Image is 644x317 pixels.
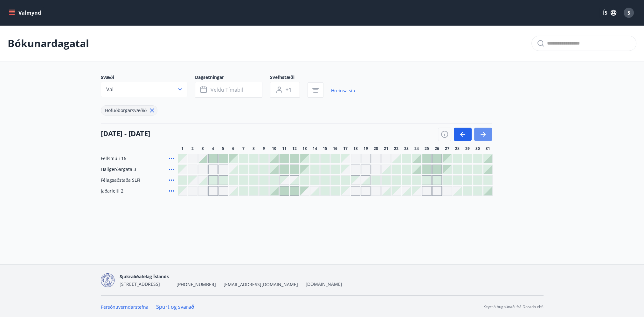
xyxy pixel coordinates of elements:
[270,82,300,98] button: +1
[120,273,169,279] span: Sjúkraliðafélag Íslands
[208,186,218,196] div: Gráir dagar eru ekki bókanlegir
[178,186,187,196] div: Gráir dagar eru ekki bókanlegir
[218,165,228,174] div: Gráir dagar eru ekki bókanlegir
[177,281,216,288] span: [PHONE_NUMBER]
[627,9,630,16] span: S
[351,186,360,196] div: Gráir dagar eru ekki bókanlegir
[341,165,350,174] div: Gráir dagar eru ekki bókanlegir
[101,304,149,310] a: Persónuverndarstefna
[394,146,398,151] span: 22
[218,186,228,196] div: Gráir dagar eru ekki bókanlegir
[105,107,147,113] span: Höfuðborgarsvæðið
[422,186,432,196] div: Gráir dagar eru ekki bókanlegir
[323,146,327,151] span: 15
[353,146,358,151] span: 18
[8,7,44,18] button: menu
[412,186,421,196] div: Gráir dagar eru ekki bókanlegir
[333,146,337,151] span: 16
[282,146,287,151] span: 11
[486,146,490,151] span: 31
[224,281,298,288] span: [EMAIL_ADDRESS][DOMAIN_NAME]
[475,146,480,151] span: 30
[188,175,197,185] div: Gráir dagar eru ekki bókanlegir
[263,146,265,151] span: 9
[292,146,297,151] span: 12
[432,186,442,196] div: Gráir dagar eru ekki bókanlegir
[384,146,388,151] span: 21
[101,273,114,287] img: d7T4au2pYIU9thVz4WmmUT9xvMNnFvdnscGDOPEg.png
[313,146,317,151] span: 14
[361,165,370,174] div: Gráir dagar eru ekki bókanlegir
[181,146,184,151] span: 1
[351,165,360,174] div: Gráir dagar eru ekki bókanlegir
[101,155,126,162] span: Fellsmúli 16
[465,146,470,151] span: 29
[242,146,245,151] span: 7
[599,7,620,18] button: ÍS
[222,146,224,151] span: 5
[232,146,234,151] span: 6
[211,86,243,93] span: Veldu tímabil
[198,186,208,196] div: Gráir dagar eru ekki bókanlegir
[371,154,381,163] div: Gráir dagar eru ekki bókanlegir
[156,303,194,310] a: Spurt og svarað
[286,86,291,93] span: +1
[442,186,452,196] div: Gráir dagar eru ekki bókanlegir
[101,105,157,116] div: Höfuðborgarsvæðið
[195,82,262,98] button: Veldu tímabil
[306,281,342,287] a: [DOMAIN_NAME]
[270,74,308,82] span: Svefnstæði
[106,86,114,93] span: Val
[371,165,381,174] div: Gráir dagar eru ekki bókanlegir
[8,36,89,50] p: Bókunardagatal
[188,165,197,174] div: Gráir dagar eru ekki bókanlegir
[404,146,409,151] span: 23
[202,146,204,151] span: 3
[445,146,449,151] span: 27
[455,146,460,151] span: 28
[178,154,187,163] div: Gráir dagar eru ekki bókanlegir
[188,154,197,163] div: Gráir dagar eru ekki bókanlegir
[331,84,355,98] a: Hreinsa síu
[101,166,136,173] span: Hallgerðargata 3
[195,74,270,82] span: Dagsetningar
[188,186,197,196] div: Gráir dagar eru ekki bókanlegir
[178,165,187,174] div: Gráir dagar eru ekki bókanlegir
[414,146,419,151] span: 24
[253,146,255,151] span: 8
[341,154,350,163] div: Gráir dagar eru ekki bókanlegir
[341,186,350,196] div: Gráir dagar eru ekki bókanlegir
[374,146,378,151] span: 20
[198,165,208,174] div: Gráir dagar eru ekki bókanlegir
[101,82,187,97] button: Val
[101,129,150,138] h4: [DATE] - [DATE]
[302,146,307,151] span: 13
[208,165,218,174] div: Gráir dagar eru ekki bókanlegir
[120,281,160,287] span: [STREET_ADDRESS]
[212,146,214,151] span: 4
[272,146,276,151] span: 10
[391,186,401,196] div: Gráir dagar eru ekki bókanlegir
[381,154,391,163] div: Gráir dagar eru ekki bókanlegir
[621,5,636,20] button: S
[101,188,123,194] span: Jaðarleiti 2
[191,146,194,151] span: 2
[361,186,370,196] div: Gráir dagar eru ekki bókanlegir
[425,146,429,151] span: 25
[435,146,439,151] span: 26
[101,74,195,82] span: Svæði
[371,186,381,196] div: Gráir dagar eru ekki bókanlegir
[351,154,360,163] div: Gráir dagar eru ekki bókanlegir
[101,177,140,183] span: Félagsaðstaða SLFÍ
[300,186,309,196] div: Gráir dagar eru ekki bókanlegir
[364,146,368,151] span: 19
[343,146,348,151] span: 17
[280,175,289,185] div: Gráir dagar eru ekki bókanlegir
[351,175,360,185] div: Gráir dagar eru ekki bókanlegir
[361,154,370,163] div: Gráir dagar eru ekki bókanlegir
[483,304,544,310] p: Keyrt á hugbúnaði frá Dorado ehf.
